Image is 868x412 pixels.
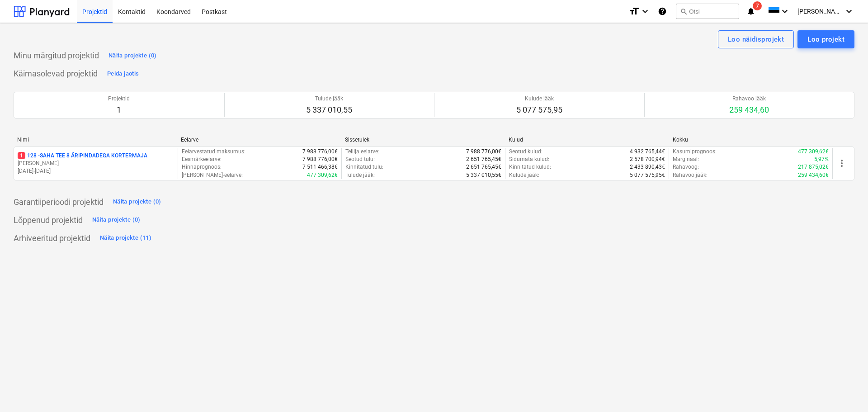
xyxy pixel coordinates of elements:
button: Loo projekt [797,30,854,48]
button: Loo näidisprojekt [718,30,794,48]
button: Näita projekte (11) [98,231,154,246]
i: notifications [746,6,755,17]
p: 5 077 575,95€ [630,171,665,179]
p: Tulude jääk [306,95,352,103]
p: Garantiiperioodi projektid [14,197,104,208]
div: Kokku [673,137,829,143]
p: 7 988 776,00€ [466,148,501,156]
p: Tellija eelarve : [345,148,379,156]
span: more_vert [836,158,847,169]
span: 7 [753,1,762,10]
p: Arhiveeritud projektid [14,233,90,244]
p: [DATE] - [DATE] [18,167,174,175]
i: Abikeskus [658,6,667,17]
p: 217 875,02€ [798,163,829,171]
span: 1 [18,152,25,159]
p: 5 337 010,55 [306,104,352,115]
p: Minu märgitud projektid [14,50,99,61]
p: 7 988 776,00€ [302,148,338,156]
i: format_size [629,6,640,17]
p: Kasumiprognoos : [673,148,717,156]
div: Loo näidisprojekt [728,33,784,45]
div: Nimi [17,137,174,143]
p: 259 434,60€ [798,171,829,179]
p: 7 988 776,00€ [302,156,338,163]
p: Marginaal : [673,156,699,163]
p: 1 [108,104,130,115]
div: Näita projekte (11) [100,233,151,243]
p: 128 - SAHA TEE 8 ÄRIPINDADEGA KORTERMAJA [18,152,147,160]
p: 477 309,62€ [798,148,829,156]
p: 259 434,60 [729,104,769,115]
i: keyboard_arrow_down [779,6,790,17]
div: Näita projekte (0) [113,197,161,207]
div: Kulud [509,137,665,143]
p: 4 932 765,44€ [630,148,665,156]
div: Sissetulek [345,137,501,143]
p: Hinnaprognoos : [182,163,222,171]
span: [PERSON_NAME] [797,8,843,15]
p: Kinnitatud kulud : [509,163,551,171]
p: 2 433 890,43€ [630,163,665,171]
button: Näita projekte (0) [90,213,143,227]
i: keyboard_arrow_down [640,6,651,17]
p: Eelarvestatud maksumus : [182,148,245,156]
div: Eelarve [181,137,337,143]
div: Loo projekt [807,33,844,45]
p: Eesmärkeelarve : [182,156,222,163]
p: Seotud kulud : [509,148,542,156]
button: Näita projekte (0) [111,195,164,209]
p: Kinnitatud tulu : [345,163,383,171]
p: Rahavoo jääk : [673,171,708,179]
div: Peida jaotis [107,69,139,79]
p: Käimasolevad projektid [14,68,98,79]
div: Näita projekte (0) [92,215,141,225]
p: Kulude jääk : [509,171,539,179]
span: search [680,8,687,15]
p: 2 578 700,94€ [630,156,665,163]
p: 7 511 466,38€ [302,163,338,171]
p: [PERSON_NAME] [18,160,174,167]
p: 477 309,62€ [307,171,338,179]
p: Lõppenud projektid [14,215,83,226]
p: 2 651 765,45€ [466,156,501,163]
p: Sidumata kulud : [509,156,549,163]
p: Seotud tulu : [345,156,375,163]
i: keyboard_arrow_down [844,6,854,17]
p: 5 077 575,95 [516,104,562,115]
p: Kulude jääk [516,95,562,103]
p: 2 651 765,45€ [466,163,501,171]
button: Näita projekte (0) [106,48,159,63]
p: [PERSON_NAME]-eelarve : [182,171,243,179]
div: Näita projekte (0) [108,51,157,61]
p: Projektid [108,95,130,103]
button: Otsi [676,4,739,19]
p: Rahavoog : [673,163,699,171]
p: Rahavoo jääk [729,95,769,103]
p: 5 337 010,55€ [466,171,501,179]
p: 5,97% [814,156,829,163]
p: Tulude jääk : [345,171,375,179]
div: 1128 -SAHA TEE 8 ÄRIPINDADEGA KORTERMAJA[PERSON_NAME][DATE]-[DATE] [18,152,174,175]
button: Peida jaotis [105,66,141,81]
iframe: Chat Widget [823,369,868,412]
